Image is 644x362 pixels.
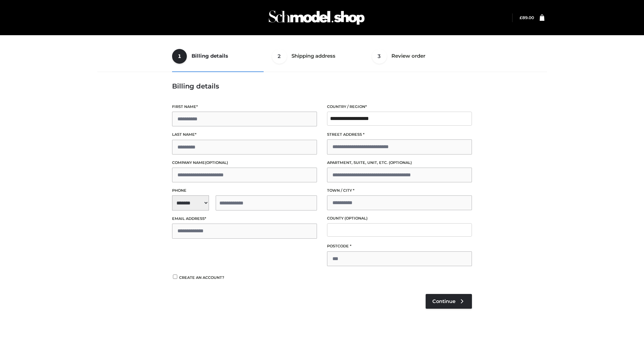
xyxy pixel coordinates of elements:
[327,160,472,166] label: Apartment, suite, unit, etc.
[432,298,455,304] span: Continue
[179,275,224,280] span: Create an account?
[327,187,472,194] label: Town / City
[172,275,178,279] input: Create an account?
[172,131,317,138] label: Last name
[172,160,317,166] label: Company name
[327,215,472,222] label: County
[327,243,472,249] label: Postcode
[172,104,317,110] label: First name
[389,160,412,165] span: (optional)
[344,216,368,221] span: (optional)
[172,187,317,194] label: Phone
[172,82,472,90] h3: Billing details
[327,131,472,138] label: Street address
[205,160,228,165] span: (optional)
[266,4,367,31] img: Schmodel Admin 964
[327,104,472,110] label: Country / Region
[520,15,534,20] a: £89.00
[172,216,317,222] label: Email address
[520,15,522,20] span: £
[520,15,534,20] bdi: 89.00
[426,294,472,309] a: Continue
